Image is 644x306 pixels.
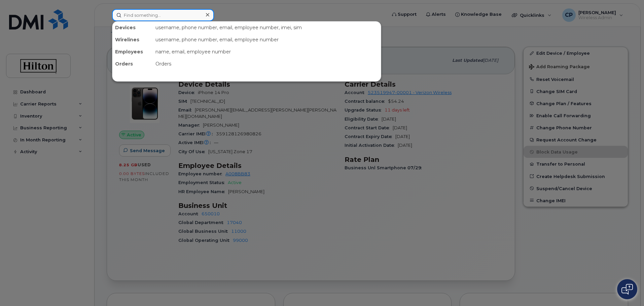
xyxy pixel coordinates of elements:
[112,9,214,21] input: Find something...
[112,58,153,70] div: Orders
[153,34,381,46] div: username, phone number, email, employee number
[153,21,381,34] div: username, phone number, email, employee number, imei, sim
[153,58,381,70] div: Orders
[112,34,153,46] div: Wirelines
[112,46,153,58] div: Employees
[112,21,153,34] div: Devices
[621,284,633,295] img: Open chat
[153,46,381,58] div: name, email, employee number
